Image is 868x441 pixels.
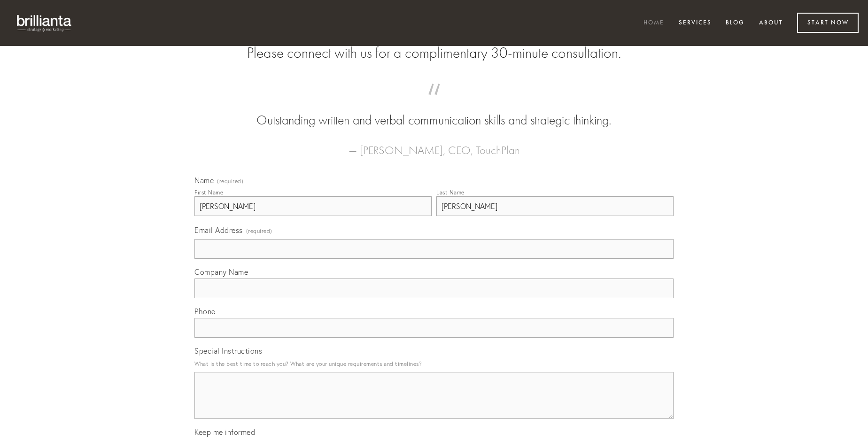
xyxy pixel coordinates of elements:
[209,93,659,130] blockquote: Outstanding written and verbal communication skills and strategic thinking.
[753,15,789,31] a: About
[209,130,659,160] figcaption: — [PERSON_NAME], CEO, TouchPlan
[194,176,214,185] span: Name
[436,189,465,196] div: Last Name
[217,178,243,184] span: (required)
[194,307,216,316] span: Phone
[637,15,670,31] a: Home
[194,44,674,62] h2: Please connect with us for a complimentary 30-minute consultation.
[673,15,718,31] a: Services
[209,93,659,111] span: “
[797,13,859,33] a: Start Now
[194,189,223,196] div: First Name
[9,9,80,37] img: brillianta - research, strategy, marketing
[246,224,272,237] span: (required)
[194,427,255,437] span: Keep me informed
[194,346,262,356] span: Special Instructions
[194,225,243,235] span: Email Address
[720,15,751,31] a: Blog
[194,267,248,277] span: Company Name
[194,357,674,370] p: What is the best time to reach you? What are your unique requirements and timelines?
